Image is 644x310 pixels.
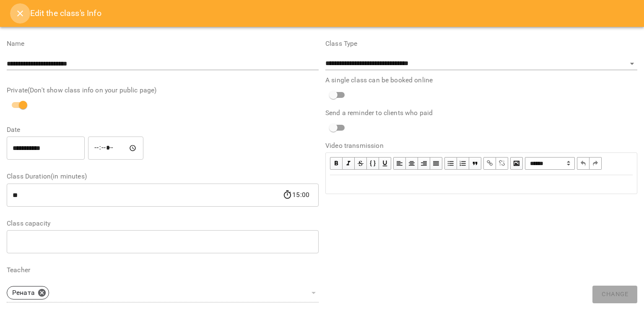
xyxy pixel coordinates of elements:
[355,157,367,170] button: Strikethrough
[444,157,457,170] button: UL
[7,267,319,273] label: Teacher
[330,157,343,170] button: Bold
[10,3,30,24] button: Close
[30,7,101,20] h6: Edit the class's Info
[325,40,637,47] label: Class Type
[7,284,319,302] div: Рената
[379,157,391,170] button: Underline
[577,157,589,170] button: Undo
[367,157,379,170] button: Monospace
[589,157,602,170] button: Redo
[469,157,481,170] button: Blockquote
[7,173,319,180] label: Class Duration(in minutes)
[7,126,319,133] label: Date
[7,40,319,47] label: Name
[325,77,637,84] label: A single class can be booked online
[430,157,442,170] button: Align Justify
[325,110,637,116] label: Send a reminder to clients who paid
[510,157,523,170] button: Image
[418,157,430,170] button: Align Right
[7,286,49,299] div: Рената
[406,157,418,170] button: Align Center
[325,142,637,149] label: Video transmission
[483,157,496,170] button: Link
[7,87,319,94] label: Private(Don't show class info on your public page)
[343,157,355,170] button: Italic
[525,157,575,170] select: Block type
[457,157,469,170] button: OL
[326,176,636,193] div: Edit text
[393,157,406,170] button: Align Left
[12,288,35,298] p: Рената
[7,220,319,227] label: Class capacity
[525,157,575,170] span: Normal
[496,157,508,170] button: Remove Link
